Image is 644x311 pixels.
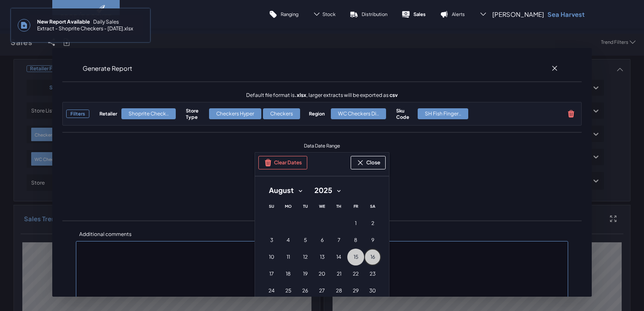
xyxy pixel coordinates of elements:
span: 19 [303,271,308,277]
span: Tu [303,204,308,209]
span: 1 [355,220,357,227]
span: 2 [371,220,374,227]
button: Clear Dates [258,156,307,169]
a: Alerts [433,4,472,24]
p: Additional comments [79,231,131,238]
span: 4 [287,237,290,244]
span: 26 [302,287,308,294]
span: 18 [286,271,291,277]
span: New Report Available [37,19,93,25]
span: 27 [319,287,325,294]
p: Sea Harvest [547,10,585,19]
a: Distribution [343,4,394,24]
div: WC Checkers Di.. [331,108,386,119]
span: 20 [319,271,325,277]
span: 21 [337,271,341,277]
span: 10 [269,254,274,260]
span: 22 [353,271,359,277]
div: Checkers [263,108,300,119]
a: Ranging [262,4,306,24]
p: Ranging [281,11,298,17]
div: Shoprite Check.. [121,108,176,119]
span: 16 [370,254,375,260]
p: Sales [413,11,426,17]
span: 7 [338,237,341,244]
span: Fr [354,204,358,209]
span: 11 [287,254,290,260]
p: Data Frequency [66,182,578,188]
span: 12 [303,254,308,260]
span: 24 [268,287,275,294]
span: Sa [370,204,375,209]
span: 25 [285,287,291,294]
p: Alerts [452,11,465,17]
span: 30 [369,287,376,294]
span: 9 [371,237,374,244]
a: Sales [394,4,433,24]
span: 6 [321,237,324,244]
span: Mo [285,204,292,209]
strong: csv [389,92,398,98]
span: 3 [270,237,273,244]
h4: Sku Code [396,107,413,120]
span: Daily Sales Extract - Shoprite Checkers - [DATE].xlsx [30,15,143,35]
h3: Generate Report [83,64,132,72]
span: 29 [353,287,359,294]
span: 13 [320,254,325,260]
span: Su [269,204,274,209]
p: Distribution [362,11,387,17]
span: 23 [370,271,376,277]
span: Th [336,204,341,209]
h4: Store Type [186,107,205,120]
div: SH Fish Finger.. [418,108,468,119]
img: image [61,5,111,24]
span: [PERSON_NAME] [492,10,544,19]
h4: Retailer [99,110,117,117]
h3: Filters [66,110,89,118]
button: Close [351,156,386,169]
strong: .xlsx [295,92,306,98]
span: We [319,204,325,209]
span: 5 [304,237,307,244]
h4: Region [309,110,327,117]
span: 14 [336,254,341,260]
p: Data Date Range [304,142,340,149]
span: 8 [354,237,357,244]
span: 28 [336,287,342,294]
span: 15 [354,254,358,260]
span: 17 [269,271,274,277]
p: Default file format is , larger extracts will be exported as [246,92,398,99]
span: Stock [322,11,335,17]
div: Checkers Hyper [209,108,261,119]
